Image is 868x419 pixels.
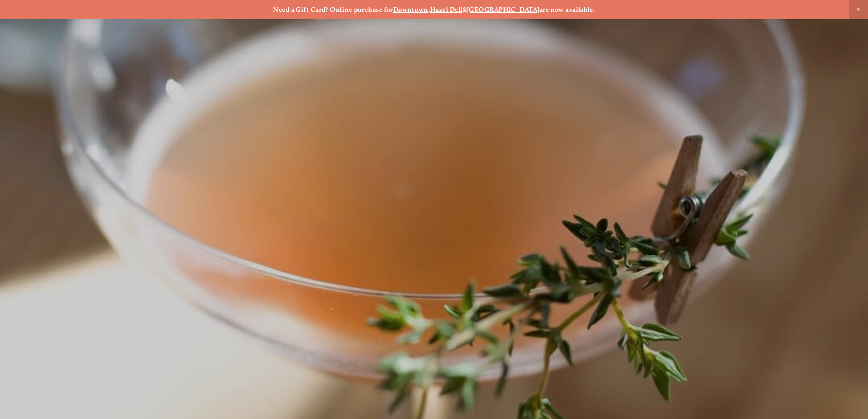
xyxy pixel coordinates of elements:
[539,5,595,14] strong: are now available.
[273,5,393,14] strong: Need a Gift Card? Online purchase for
[462,5,467,14] strong: &
[467,5,539,14] a: [GEOGRAPHIC_DATA]
[393,5,428,14] a: Downtown
[430,5,462,14] a: Hazel Dell
[428,5,430,14] strong: ,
